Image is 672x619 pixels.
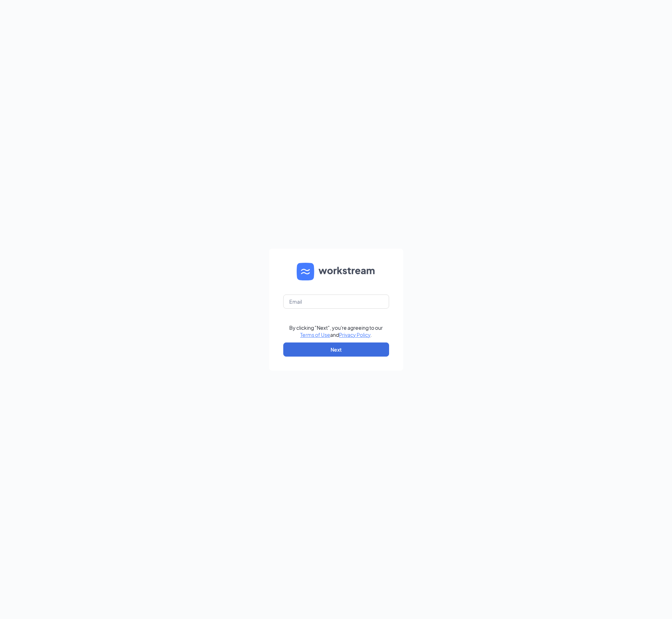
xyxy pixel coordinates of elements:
[339,332,370,338] a: Privacy Policy
[283,342,389,357] button: Next
[289,324,383,338] div: By clicking "Next", you're agreeing to our and .
[283,295,389,309] input: Email
[300,332,330,338] a: Terms of Use
[297,263,376,280] img: WS logo and Workstream text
